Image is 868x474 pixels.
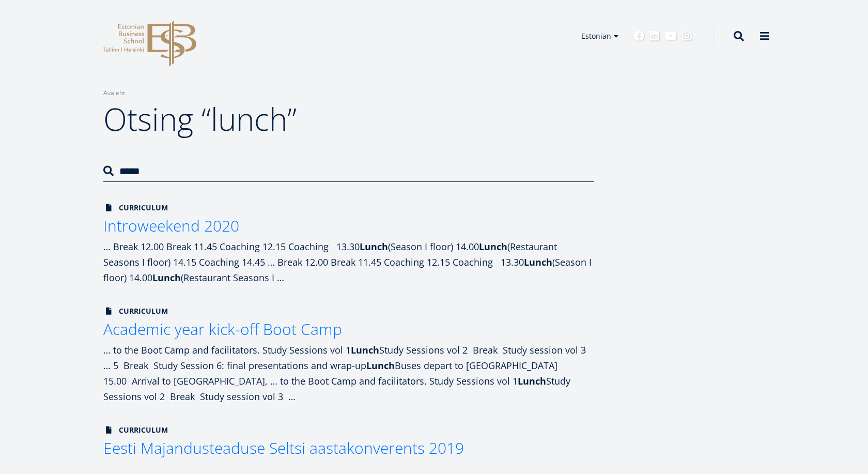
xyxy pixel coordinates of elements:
[152,271,181,284] strong: Lunch
[103,239,594,285] div: … Break 12.00 Break 11.45 Coaching 12.15 Coaching 13.30 (Season I floor) 14.00 (Restaurant Season...
[103,425,168,435] span: Curriculum
[634,31,644,41] a: Facebook
[665,31,677,41] a: Youtube
[103,98,594,140] h1: Otsing “lunch”
[103,215,239,236] span: Introweekend 2020
[103,342,594,404] div: … to the Boot Camp and facilitators. Study Sessions vol 1 Study Sessions vol 2 Break Study sessio...
[649,31,660,41] a: Linkedin
[360,240,388,253] strong: Lunch
[524,256,552,268] strong: Lunch
[351,344,379,356] strong: Lunch
[103,306,168,316] span: Curriculum
[103,203,168,213] span: Curriculum
[682,31,692,41] a: Instagram
[103,318,342,340] span: Academic year kick-off Boot Camp
[366,359,395,372] strong: Lunch
[518,375,546,387] strong: Lunch
[103,437,464,458] span: Eesti Majandusteaduse Seltsi aastakonverents 2019
[103,88,125,98] a: Avaleht
[479,240,507,253] strong: Lunch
